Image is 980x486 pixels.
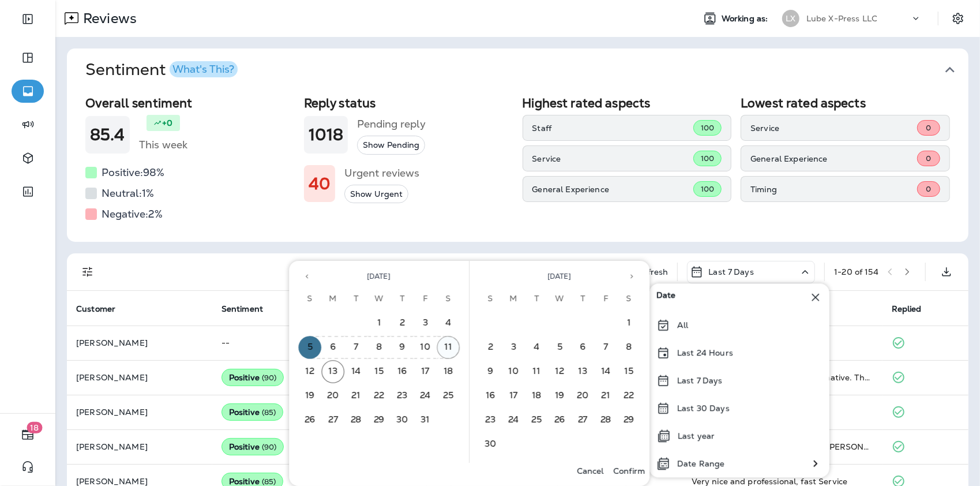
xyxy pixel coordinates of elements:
[948,8,968,29] button: Settings
[532,185,693,194] p: General Experience
[595,287,616,311] span: Friday
[76,373,203,382] p: [PERSON_NAME]
[595,384,618,408] button: 21
[595,360,618,383] button: 14
[367,272,391,281] span: [DATE]
[677,320,688,330] p: All
[437,384,460,408] button: 25
[479,360,502,383] button: 9
[525,336,549,359] button: 4
[613,466,645,476] p: Confirm
[549,287,570,311] span: Wednesday
[618,360,641,383] button: 15
[391,360,414,383] button: 16
[67,91,968,242] div: SentimentWhat's This?
[806,14,877,23] p: Lube X-Press LLC
[391,312,414,335] button: 2
[298,268,316,285] button: Previous month
[701,123,714,133] span: 100
[414,384,437,408] button: 24
[618,336,641,359] button: 8
[502,336,525,359] button: 3
[345,360,368,383] button: 14
[221,403,284,421] div: Positive
[27,422,43,433] span: 18
[85,60,238,80] h1: Sentiment
[502,409,525,432] button: 24
[750,185,917,194] p: Timing
[76,260,99,283] button: Filters
[78,10,137,27] p: Reviews
[85,96,295,110] h2: Overall sentiment
[346,287,366,311] span: Tuesday
[892,304,922,314] span: Replied
[357,115,426,133] h5: Pending reply
[502,384,525,408] button: 17
[479,433,502,456] button: 30
[345,384,368,408] button: 21
[322,409,345,432] button: 27
[299,360,322,383] button: 12
[76,304,115,314] span: Customer
[102,184,154,203] h5: Neutral: 1 %
[221,304,263,314] span: Sentiment
[304,96,513,110] h2: Reply status
[437,360,460,383] button: 18
[322,360,345,383] button: 13
[722,14,771,24] span: Working as:
[609,463,649,479] button: Confirm
[221,369,284,386] div: Positive
[414,336,437,359] button: 10
[162,117,172,129] p: +0
[480,287,501,311] span: Sunday
[322,287,343,311] span: Monday
[415,287,435,311] span: Friday
[572,336,595,359] button: 6
[525,360,549,383] button: 11
[414,312,437,335] button: 3
[549,360,572,383] button: 12
[782,10,799,27] div: LX
[618,409,641,432] button: 29
[12,8,44,31] button: Expand Sidebar
[76,477,203,486] p: [PERSON_NAME]
[369,287,389,311] span: Wednesday
[221,304,278,314] span: Sentiment
[262,373,277,383] span: ( 90 )
[595,409,618,432] button: 28
[437,312,460,335] button: 4
[503,287,524,311] span: Monday
[344,185,408,204] button: Show Urgent
[618,312,641,335] button: 1
[172,64,234,74] div: What's This?
[76,408,203,417] p: [PERSON_NAME]
[549,336,572,359] button: 5
[532,154,693,163] p: Service
[299,336,322,359] button: 5
[12,423,44,446] button: 18
[926,154,931,163] span: 0
[76,442,203,451] p: [PERSON_NAME]
[368,312,391,335] button: 1
[262,442,277,452] span: ( 90 )
[892,304,937,314] span: Replied
[391,336,414,359] button: 9
[834,267,878,276] div: 1 - 20 of 154
[741,96,950,110] h2: Lowest rated aspects
[309,174,331,193] h1: 40
[677,376,723,385] p: Last 7 Days
[345,409,368,432] button: 28
[368,336,391,359] button: 8
[548,272,572,281] span: [DATE]
[523,96,732,110] h2: Highest rated aspects
[368,384,391,408] button: 22
[299,287,320,311] span: Sunday
[677,348,733,357] p: Last 24 Hours
[618,287,639,311] span: Saturday
[262,408,276,417] span: ( 85 )
[502,360,525,383] button: 10
[357,136,425,155] button: Show Pending
[437,336,460,359] button: 11
[678,431,715,440] p: Last year
[750,154,917,163] p: General Experience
